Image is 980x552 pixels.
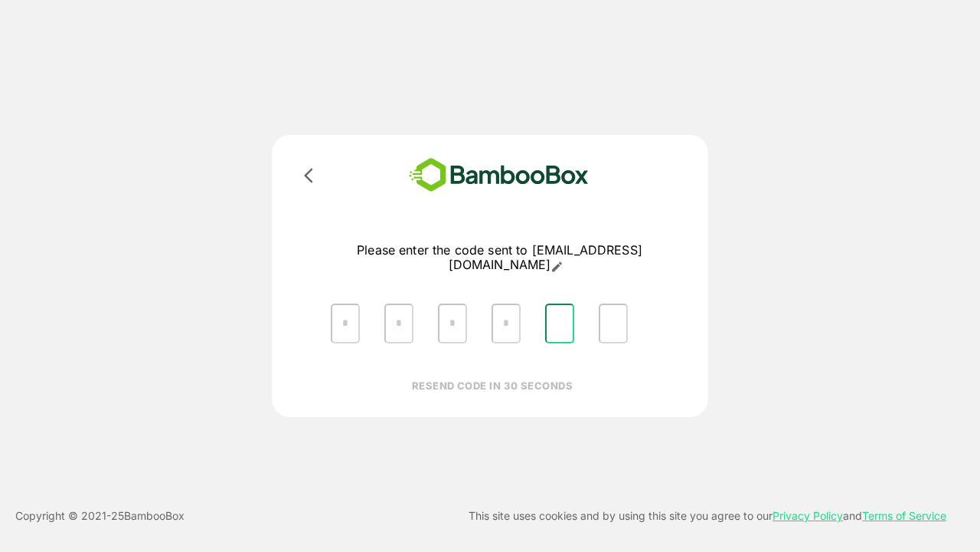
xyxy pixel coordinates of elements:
a: Privacy Policy [773,509,843,522]
input: Please enter OTP character 6 [599,304,628,343]
p: Copyright © 2021- 25 BambooBox [15,507,185,525]
img: bamboobox [387,153,611,197]
input: Please enter OTP character 2 [384,304,413,343]
p: This site uses cookies and by using this site you agree to our and [469,507,946,525]
p: Please enter the code sent to [EMAIL_ADDRESS][DOMAIN_NAME] [318,243,681,273]
a: Terms of Service [862,509,946,522]
input: Please enter OTP character 5 [545,304,574,343]
input: Please enter OTP character 3 [438,304,467,343]
input: Please enter OTP character 4 [492,304,521,343]
input: Please enter OTP character 1 [331,304,360,343]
